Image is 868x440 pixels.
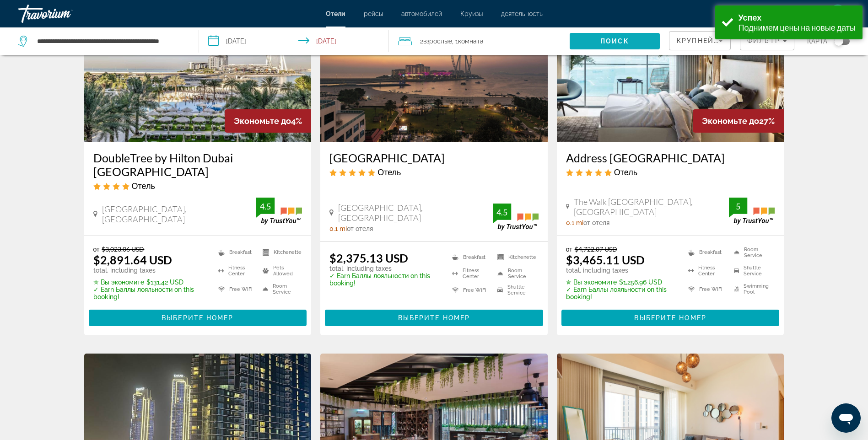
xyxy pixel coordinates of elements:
span: Крупнейшие сбережения [677,37,788,44]
button: Select check in and out date [199,27,389,55]
li: Free WiFi [214,282,258,296]
li: Breakfast [447,251,493,263]
a: DoubleTree by Hilton Dubai [GEOGRAPHIC_DATA] [93,151,302,178]
span: Экономьте до [702,116,759,126]
ins: $2,891.64 USD [93,253,172,267]
button: Travelers: 2 adults, 0 children [389,27,570,55]
p: $131.42 USD [93,279,207,286]
a: [GEOGRAPHIC_DATA] [329,151,539,165]
span: 2 [420,35,452,48]
span: Выберите номер [398,314,470,322]
button: User Menu [826,4,850,23]
a: Выберите номер [325,312,543,322]
span: Отель [614,167,637,177]
li: Swimming Pool [729,282,775,296]
span: [GEOGRAPHIC_DATA], [GEOGRAPHIC_DATA] [102,204,257,224]
li: Shuttle Service [493,284,538,296]
li: Kitchenette [493,251,538,263]
button: Выберите номер [561,310,780,326]
li: Free WiFi [447,284,493,296]
span: 0.1 mi [329,225,347,232]
li: Room Service [493,268,538,279]
span: от отеля [347,225,373,232]
div: 4% [225,109,311,133]
div: Успех [738,12,856,22]
span: ✮ Вы экономите [93,279,144,286]
div: 27% [693,109,784,133]
ins: $3,465.11 USD [566,253,645,267]
div: 5 star Hotel [329,167,539,177]
p: total, including taxes [329,265,441,272]
span: от отеля [583,219,609,226]
span: [GEOGRAPHIC_DATA], [GEOGRAPHIC_DATA] [338,203,493,223]
span: Поиск [600,38,629,45]
span: Выберите номер [162,314,233,322]
a: Круизы [460,10,483,17]
del: $3,023.06 USD [102,245,144,253]
span: Взрослые [423,38,452,45]
span: Комната [458,38,484,45]
span: , 1 [452,35,484,48]
button: Filters [740,31,794,50]
li: Room Service [258,282,302,296]
div: 4.5 [256,201,275,212]
a: автомобилей [401,10,442,17]
span: карта [807,35,827,48]
p: ✓ Earn Баллы лояльности on this booking! [93,286,207,300]
mat-select: Sort by [677,35,723,46]
span: Отель [132,181,155,191]
li: Room Service [729,245,775,259]
li: Shuttle Service [729,264,775,278]
span: 0.1 mi [566,219,583,226]
span: Фильтр [747,37,780,44]
button: Toggle map [827,37,850,45]
a: деятельность [501,10,543,17]
p: ✓ Earn Баллы лояльности on this booking! [329,272,441,287]
span: от [566,245,572,253]
del: $4,722.07 USD [575,245,617,253]
a: Выберите номер [561,312,780,322]
div: 5 [729,201,747,212]
div: 4.5 [493,207,511,218]
li: Fitness Center [447,268,493,279]
p: total, including taxes [93,267,207,274]
a: Отели [326,10,345,17]
span: The Walk [GEOGRAPHIC_DATA], [GEOGRAPHIC_DATA] [574,197,729,217]
div: Поднимем цены на новые даты [738,22,856,32]
button: Search [570,33,660,49]
a: рейсы [364,10,383,17]
li: Kitchenette [258,245,302,259]
li: Fitness Center [214,264,258,278]
iframe: Кнопка запуска окна обмена сообщениями [831,403,861,433]
li: Breakfast [684,245,729,259]
p: $1,256.96 USD [566,279,677,286]
span: от [93,245,100,253]
input: Search hotel destination [36,34,185,48]
img: TrustYou guest rating badge [493,204,539,231]
span: ✮ Вы экономите [566,279,617,286]
button: Выберите номер [89,310,307,326]
img: TrustYou guest rating badge [729,198,775,225]
p: ✓ Earn Баллы лояльности on this booking! [566,286,677,300]
img: TrustYou guest rating badge [256,198,302,225]
button: Выберите номер [325,310,543,326]
a: Travorium [18,2,110,26]
span: Отель [377,167,401,177]
span: Выберите номер [634,314,706,322]
li: Pets Allowed [258,264,302,278]
li: Breakfast [214,245,258,259]
li: Free WiFi [684,282,729,296]
p: total, including taxes [566,267,677,274]
a: Выберите номер [89,312,307,322]
span: Экономьте до [234,116,291,126]
a: Address [GEOGRAPHIC_DATA] [566,151,775,165]
div: 5 star Hotel [566,167,775,177]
